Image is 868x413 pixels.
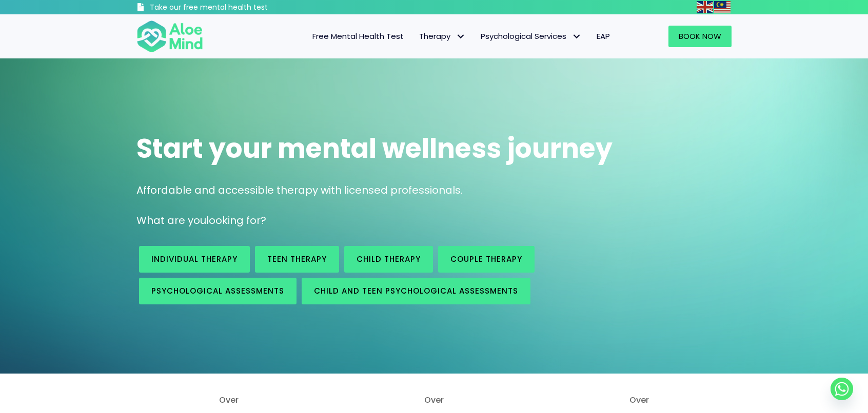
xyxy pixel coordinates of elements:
a: Individual therapy [139,246,250,273]
a: Take our free mental health test [136,3,323,14]
a: Couple therapy [438,246,535,273]
span: Couple therapy [450,254,522,264]
span: Psychological Services [481,31,581,42]
a: EAP [589,26,618,47]
a: Psychological ServicesPsychological Services: submenu [473,26,589,47]
span: looking for? [206,213,266,228]
a: Book Now [668,26,732,47]
a: English [697,1,714,13]
span: Over [547,394,732,406]
img: Aloe mind Logo [136,19,203,53]
a: Whatsapp [831,378,853,400]
a: Psychological assessments [139,278,297,304]
img: en [697,1,713,13]
a: Free Mental Health Test [305,26,411,47]
img: ms [714,1,731,13]
span: Psychological Services: submenu [569,29,584,44]
a: Child and Teen Psychological assessments [302,278,530,304]
span: Therapy [419,31,465,42]
span: Free Mental Health Test [312,31,404,42]
span: Individual therapy [151,254,238,264]
nav: Menu [216,26,618,47]
a: TherapyTherapy: submenu [411,26,473,47]
span: Therapy: submenu [453,29,468,44]
a: Teen Therapy [255,246,339,273]
span: Child Therapy [357,254,421,264]
span: Psychological assessments [151,285,284,296]
span: Over [342,394,526,406]
span: Over [136,394,321,406]
span: EAP [597,31,610,42]
span: Book Now [679,31,721,42]
h3: Take our free mental health test [150,3,323,13]
a: Child Therapy [344,246,433,273]
span: Start your mental wellness journey [136,130,613,167]
a: Malay [714,1,732,13]
p: Affordable and accessible therapy with licensed professionals. [136,183,732,198]
span: What are you [136,213,206,228]
span: Child and Teen Psychological assessments [314,285,518,296]
span: Teen Therapy [267,254,327,264]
